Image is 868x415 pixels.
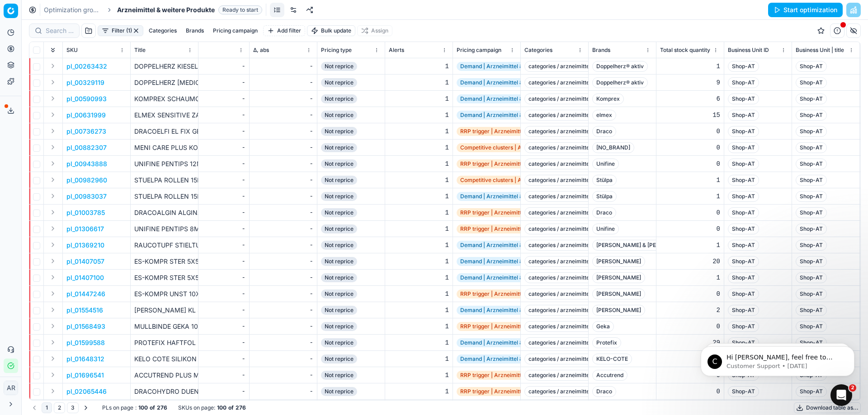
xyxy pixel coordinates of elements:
button: pl_00631999 [66,111,106,120]
span: Not reprice [321,143,357,152]
span: Shop-AT [728,61,759,72]
div: message notification from Customer Support, 1d ago. Hi Aylin, feel free to reach out to Customer ... [14,19,167,49]
span: Alerts [389,47,404,54]
div: 1 [389,111,449,120]
span: categories / arzneimittel & weitere produkte / haus- & reiseapotheke / hausapotheke [524,191,748,202]
div: - [253,176,313,185]
span: Brands [592,47,610,54]
div: - [253,338,313,347]
span: categories / arzneimittel & weitere produkte / auge, nase & ohr / auge [524,142,710,153]
div: - [185,289,245,298]
p: pl_02065446 [66,387,107,396]
span: categories / arzneimittel & weitere produkte / haut, haare & nägel / haare [524,61,719,72]
span: categories / arzneimittel & weitere produkte / haus- & reiseapotheke / hausapotheke [524,93,748,104]
span: categories / arzneimittel & weitere produkte / haus- & reiseapotheke / hausapotheke [524,272,748,283]
button: pl_01447246 [66,289,105,298]
div: 1 [389,241,449,250]
span: Arzneimittel & weitere ProdukteReady to start [117,5,262,14]
strong: 100 [217,404,226,411]
button: Brands [182,25,208,36]
span: Pricing campaign [457,47,501,54]
p: pl_01554516 [66,306,103,315]
div: - [185,111,245,120]
span: Business Unit | title [796,47,844,54]
span: Shop-AT [728,93,759,104]
div: - [185,306,245,315]
div: - [185,273,245,282]
div: 1 [389,143,449,152]
span: Not reprice [321,338,357,347]
button: Filter (1) [98,25,143,36]
button: pl_01696541 [66,371,104,380]
div: 1 [389,94,449,103]
button: Expand [47,337,58,348]
span: Shop-AT [728,175,759,186]
iframe: Intercom live chat [830,384,852,406]
button: pl_00590993 [66,94,107,103]
p: pl_01599588 [66,338,105,347]
span: AR [4,381,18,395]
span: Not reprice [321,192,357,201]
p: MENI CARE PLUS KONTAKTLINS [134,143,194,152]
span: Not reprice [321,224,357,233]
button: AR [4,381,18,395]
div: 0 [660,208,720,217]
span: Not reprice [321,94,357,103]
div: - [185,257,245,266]
span: Demand | Arzneimittel & weitere Produkte [457,94,572,103]
span: Unifine [592,224,619,234]
span: Shop-AT [796,175,827,186]
button: pl_01306617 [66,224,104,233]
p: PROTEFIX HAFTFOL F UNTERK [134,338,194,347]
div: - [185,159,245,168]
span: Shop-AT [796,191,827,202]
span: Business Unit ID [728,47,769,54]
span: RRP trigger | Arzneimittel & weiter Produkte [457,224,577,233]
button: pl_00943888 [66,159,107,168]
div: 1 [389,289,449,298]
span: Shop-AT [796,272,827,283]
button: Expand [47,207,58,218]
span: Title [134,47,146,54]
span: categories / arzneimittel & weitere produkte / [MEDICAL_DATA] / insulinpens & nadeln [524,159,752,169]
div: - [185,241,245,250]
div: 1 [389,62,449,71]
span: Stülpa [592,191,617,202]
span: Shop-AT [728,289,759,299]
span: categories / arzneimittel & weitere produkte / [MEDICAL_DATA] / insulinpens & nadeln [524,224,752,234]
div: - [185,78,245,87]
span: Shop-AT [728,272,759,283]
span: Competitive clusters | Arzneimittel & weitere Produkte [457,176,604,185]
span: Demand | Arzneimittel & weitere Produkte [457,111,572,120]
button: Expand all [47,45,58,56]
span: Protefix [592,337,621,348]
div: - [253,127,313,136]
button: Expand [47,142,58,153]
div: 1 [389,224,449,233]
span: Hi [PERSON_NAME], feel free to reach out to Customer Support Team if you need any assistance. [39,26,146,51]
span: Not reprice [321,208,357,217]
span: Total stock quantity [660,47,710,54]
button: Expand [47,61,58,71]
input: Search by SKU or title [46,26,74,35]
span: [PERSON_NAME] [592,305,645,316]
strong: 276 [157,404,167,411]
button: pl_01407100 [66,273,104,282]
span: Shop-AT [728,240,759,251]
button: Expand [47,126,58,136]
button: pl_00983037 [66,192,107,201]
span: Shop-AT [728,191,759,202]
div: - [253,257,313,266]
div: - [253,111,313,120]
button: pl_00263432 [66,62,107,71]
button: Expand [47,288,58,299]
button: Expand [47,321,58,331]
button: pl_01369210 [66,241,104,250]
div: - [185,62,245,71]
div: - [253,241,313,250]
div: - [253,78,313,87]
button: pl_01003785 [66,208,105,217]
span: Demand | Arzneimittel & weitere Produkte [457,78,572,87]
p: UNIFINE PENTIPS 8MM 31G [134,224,194,233]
